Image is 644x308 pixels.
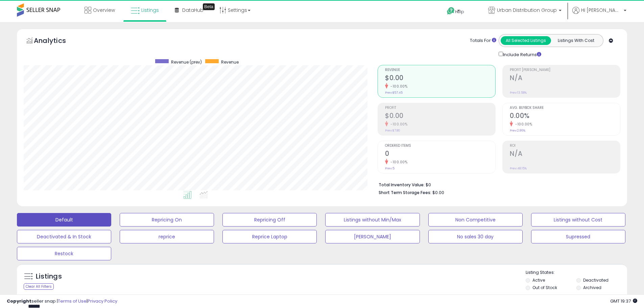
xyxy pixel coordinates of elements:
[385,112,495,121] h2: $0.00
[531,230,625,243] button: Supressed
[501,36,551,45] button: All Selected Listings
[510,91,527,95] small: Prev: 13.58%
[379,180,615,188] li: $0
[428,230,523,243] button: No sales 30 day
[385,150,495,159] h2: 0
[447,7,455,15] i: Get Help
[385,74,495,83] h2: $0.00
[513,122,532,127] small: -100.00%
[385,106,495,110] span: Profit
[385,91,403,95] small: Prev: $57.45
[510,74,620,83] h2: N/A
[141,7,159,14] span: Listings
[325,213,420,227] button: Listings without Min/Max
[34,36,79,47] h5: Analytics
[610,298,637,304] span: 2025-09-17 19:37 GMT
[388,84,407,89] small: -100.00%
[221,59,239,65] span: Revenue
[182,7,204,14] span: DataHub
[572,7,626,22] a: Hi [PERSON_NAME]
[526,269,627,276] p: Listing States:
[385,144,495,148] span: Ordered Items
[93,7,115,14] span: Overview
[36,272,62,281] h5: Listings
[581,7,622,14] span: Hi [PERSON_NAME]
[385,128,400,133] small: Prev: $7.80
[510,106,620,110] span: Avg. Buybox Share
[203,3,215,10] div: Tooltip anchor
[432,189,444,196] span: $0.00
[171,59,202,65] span: Revenue (prev)
[455,9,464,15] span: Help
[17,247,111,260] button: Restock
[7,298,31,304] strong: Copyright
[385,166,395,170] small: Prev: 5
[510,144,620,148] span: ROI
[510,150,620,159] h2: N/A
[120,230,214,243] button: reprice
[88,298,117,304] a: Privacy Policy
[120,213,214,227] button: Repricing On
[222,230,317,243] button: Reprice Laptop
[385,68,495,72] span: Revenue
[583,285,601,290] label: Archived
[7,298,117,305] div: seller snap | |
[583,277,609,283] label: Deactivated
[325,230,420,243] button: [PERSON_NAME]
[551,36,601,45] button: Listings With Cost
[388,160,407,165] small: -100.00%
[531,213,625,227] button: Listings without Cost
[222,213,317,227] button: Repricing Off
[379,182,425,188] b: Total Inventory Value:
[24,283,54,290] div: Clear All Filters
[17,213,111,227] button: Default
[388,122,407,127] small: -100.00%
[510,112,620,121] h2: 0.00%
[494,50,549,58] div: Include Returns
[442,2,477,22] a: Help
[17,230,111,243] button: Deactivated & In Stock
[379,190,431,195] b: Short Term Storage Fees:
[510,128,525,133] small: Prev: 2.86%
[470,38,496,44] div: Totals For
[532,277,545,283] label: Active
[428,213,523,227] button: Non Competitive
[510,68,620,72] span: Profit [PERSON_NAME]
[497,7,557,14] span: Urban Distribution Group
[58,298,87,304] a: Terms of Use
[532,285,557,290] label: Out of Stock
[510,166,527,170] small: Prev: 48.15%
